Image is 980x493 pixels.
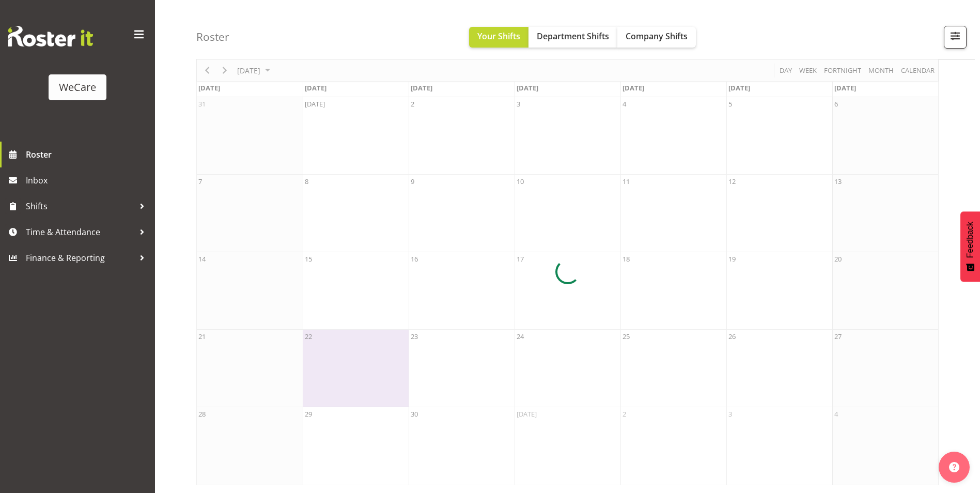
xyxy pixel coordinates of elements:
[966,222,975,258] span: Feedback
[528,27,617,48] button: Department Shifts
[196,31,229,43] h4: Roster
[26,198,134,214] span: Shifts
[949,462,959,472] img: help-xxl-2.png
[477,30,520,42] span: Your Shifts
[59,80,96,95] div: WeCare
[626,30,688,42] span: Company Shifts
[26,173,150,188] span: Inbox
[26,250,134,266] span: Finance & Reporting
[960,211,980,282] button: Feedback - Show survey
[617,27,696,48] button: Company Shifts
[8,26,93,47] img: Rosterit website logo
[944,26,967,49] button: Filter Shifts
[537,30,609,42] span: Department Shifts
[26,224,134,240] span: Time & Attendance
[26,147,150,162] span: Roster
[469,27,528,48] button: Your Shifts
